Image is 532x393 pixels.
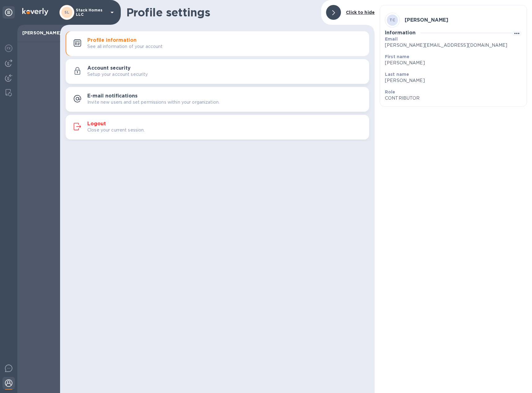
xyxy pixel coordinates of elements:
[385,95,517,101] p: CONTRIBUTOR
[385,54,410,59] b: First name
[385,42,517,49] p: [PERSON_NAME][EMAIL_ADDRESS][DOMAIN_NAME]
[346,10,375,15] b: Click to hide
[5,45,12,52] img: Foreign exchange
[126,6,316,19] h1: Profile settings
[385,89,395,94] b: Role
[87,99,220,106] p: Invite new users and set permissions within your organization.
[87,37,137,43] h3: Profile information
[87,71,148,78] p: Setup your account security
[87,127,145,133] p: Close your current session.
[76,8,107,17] p: Stack Homes LLC
[87,43,163,50] p: See all information of your account
[66,59,369,84] button: Account securitySetup your account security
[385,77,517,84] p: [PERSON_NAME]
[87,93,137,99] h3: E-mail notifications
[2,6,15,19] div: Unpin categories
[87,65,131,71] h3: Account security
[385,37,398,41] b: Email
[385,60,517,66] p: [PERSON_NAME]
[385,72,409,77] b: Last name
[405,17,448,23] h3: [PERSON_NAME]
[66,31,369,56] button: Profile informationSee all information of your account
[22,8,48,15] img: Logo
[87,121,106,127] h3: Logout
[385,30,416,36] h3: Information
[66,87,369,112] button: E-mail notificationsInvite new users and set permissions within your organization.
[390,18,395,22] b: TC
[385,10,522,30] div: TC[PERSON_NAME]
[64,10,70,15] b: SL
[66,115,369,140] button: LogoutClose your current session.
[22,30,55,36] p: [PERSON_NAME]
